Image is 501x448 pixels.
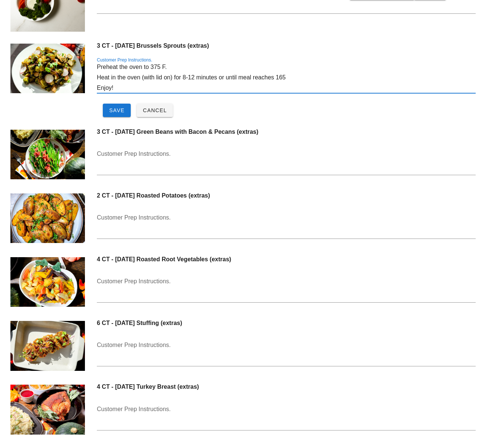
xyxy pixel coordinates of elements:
[97,192,476,199] h4: 2 CT - [DATE] Roasted Potatoes (extras)
[143,107,167,113] span: Cancel
[97,128,476,135] h4: 3 CT - [DATE] Green Beans with Bacon & Pecans (extras)
[109,107,125,113] span: Save
[97,256,476,263] h4: 4 CT - [DATE] Roasted Root Vegetables (extras)
[97,42,476,49] h4: 3 CT - [DATE] Brussels Sprouts (extras)
[97,57,152,63] label: Customer Prep Instructions.
[137,104,173,117] button: Cancel
[97,383,476,390] h4: 4 CT - [DATE] Turkey Breast (extras)
[97,319,476,326] h4: 6 CT - [DATE] Stuffing (extras)
[103,104,131,117] button: Save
